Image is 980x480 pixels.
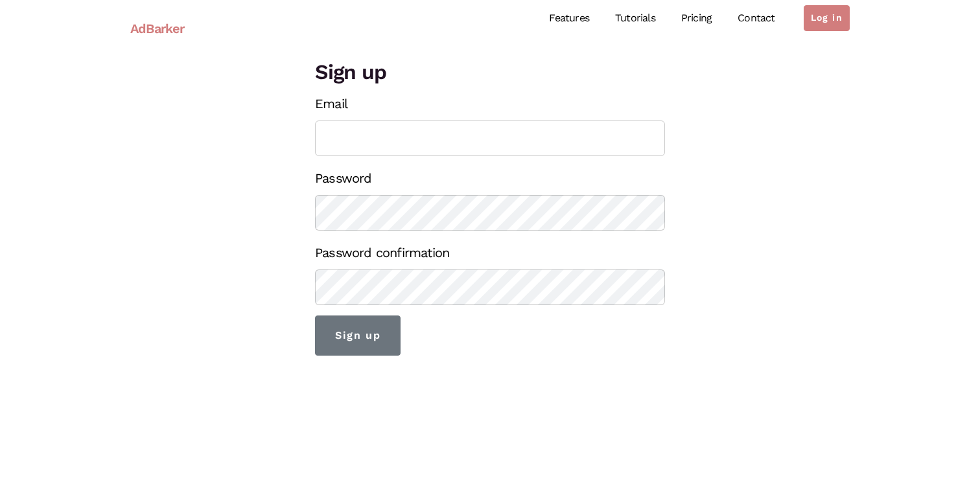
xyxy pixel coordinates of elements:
[315,92,347,115] label: Email
[315,315,401,356] input: Sign up
[804,5,850,31] a: Log in
[315,241,449,264] label: Password confirmation
[130,14,185,43] a: AdBarker
[315,166,372,190] label: Password
[315,57,665,87] h2: Sign up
